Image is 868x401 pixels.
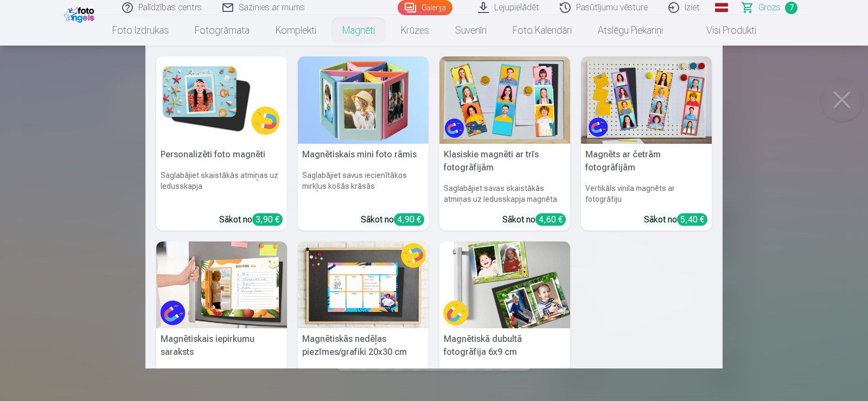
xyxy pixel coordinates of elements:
img: /fa1 [64,4,97,23]
div: Sākot no [361,213,424,226]
a: Magnētiskais mini foto rāmisMagnētiskais mini foto rāmisSaglabājiet savus iecienītākos mirkļus ko... [298,56,429,231]
div: 4,90 € [394,213,424,226]
a: Suvenīri [442,15,500,46]
img: Magnēts ar četrām fotogrāfijām [581,56,712,144]
a: Foto izdrukas [99,15,182,46]
h5: Magnētiskais iepirkumu saraksts [156,328,287,363]
div: Sākot no [219,213,283,226]
div: 3,90 € [252,213,283,226]
h5: Magnētiskā dubultā fotogrāfija 6x9 cm [439,328,570,363]
h5: Personalizēti foto magnēti [156,144,287,166]
h6: Organizējiet savu aktivitāšu grafiku [298,363,429,393]
h6: Saglabājiet savu pārtikas preču sarakstu parocīgu un sakārtotu [156,363,287,393]
h6: Saglabājiet savus iecienītākos mirkļus košās krāsās [298,166,429,209]
a: Magnēti [329,15,388,46]
img: Magnētiskais iepirkumu saraksts [156,241,287,329]
h6: Saglabājiet savas skaistākās atmiņas uz ledusskapja magnēta [439,179,570,209]
span: 7 [785,2,797,14]
div: Sākot no [502,213,566,226]
img: Personalizēti foto magnēti [156,56,287,144]
a: Magnēts ar četrām fotogrāfijāmMagnēts ar četrām fotogrāfijāmVertikāls vinila magnēts ar fotogrāfi... [581,56,712,231]
h5: Magnētiskās nedēļas piezīmes/grafiki 20x30 cm [298,328,429,363]
a: Klasiskie magnēti ar trīs fotogrāfijāmKlasiskie magnēti ar trīs fotogrāfijāmSaglabājiet savas ska... [439,56,570,231]
img: Magnētiskās nedēļas piezīmes/grafiki 20x30 cm [298,241,429,329]
a: Visi produkti [676,15,769,46]
img: Klasiskie magnēti ar trīs fotogrāfijām [439,56,570,144]
h6: Vertikāls vinila magnēts ar fotogrāfiju [581,179,712,209]
h6: Izbaudiet divas dārgas atmiņas uz ledusskapja [439,363,570,393]
a: Komplekti [263,15,329,46]
a: Foto kalendāri [500,15,585,46]
a: Atslēgu piekariņi [585,15,676,46]
a: Personalizēti foto magnētiPersonalizēti foto magnētiSaglabājiet skaistākās atmiņas uz ledusskapja... [156,56,287,231]
div: 4,60 € [535,213,566,226]
div: Sākot no [644,213,707,226]
h5: Magnēts ar četrām fotogrāfijām [581,144,712,179]
span: Grozs [758,1,781,14]
img: Magnētiskais mini foto rāmis [298,56,429,144]
h6: Saglabājiet skaistākās atmiņas uz ledusskapja [156,166,287,209]
a: Krūzes [388,15,442,46]
h5: Magnētiskais mini foto rāmis [298,144,429,166]
img: Magnētiskā dubultā fotogrāfija 6x9 cm [439,241,570,329]
div: 5,40 € [677,213,707,226]
a: Fotogrāmata [182,15,263,46]
h5: Klasiskie magnēti ar trīs fotogrāfijām [439,144,570,179]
